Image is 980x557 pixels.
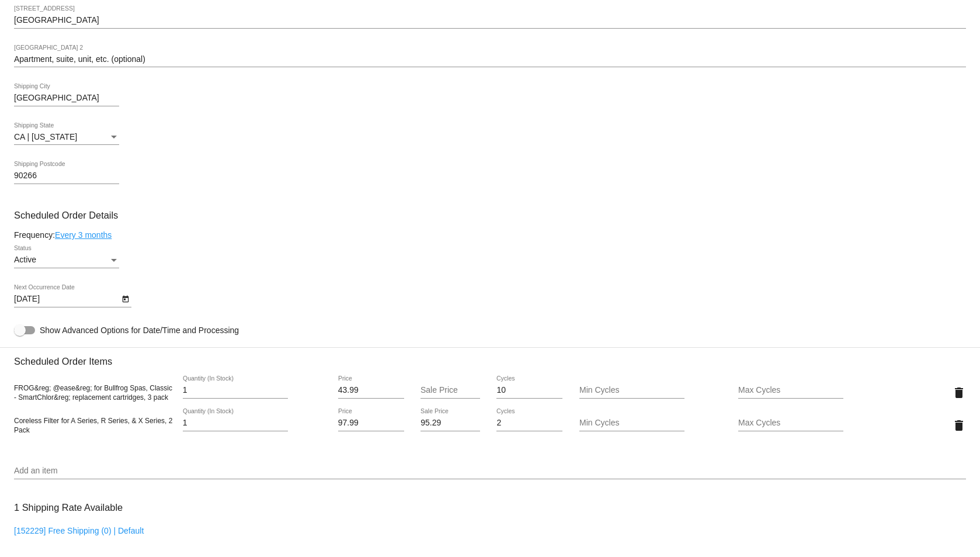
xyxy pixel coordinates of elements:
a: [152229] Free Shipping (0) | Default [14,526,144,535]
input: Shipping Street 2 [14,55,966,64]
button: Open calendar [119,292,131,305]
input: Min Cycles [579,418,684,428]
input: Add an item [14,466,966,476]
input: Shipping Postcode [14,171,119,181]
span: Coreless Filter for A Series, R Series, & X Series, 2 Pack [14,417,172,434]
input: Quantity (In Stock) [183,418,288,428]
span: CA | [US_STATE] [14,132,77,141]
mat-select: Shipping State [14,133,119,142]
mat-select: Status [14,255,119,265]
input: Cycles [496,386,562,395]
a: Every 3 months [55,230,112,240]
input: Min Cycles [579,386,684,395]
input: Price [338,386,404,395]
span: FROG&reg; @ease&reg; for Bullfrog Spas, Classic - SmartChlor&reg; replacement cartridges, 3 pack [14,384,172,402]
mat-icon: delete [952,418,966,433]
input: Next Occurrence Date [14,295,119,304]
h3: 1 Shipping Rate Available [14,495,123,520]
input: Price [338,418,404,428]
h3: Scheduled Order Details [14,210,966,221]
div: Frequency: [14,230,966,240]
h3: Scheduled Order Items [14,347,966,367]
input: Shipping Street 1 [14,16,966,25]
input: Sale Price [421,418,480,428]
span: Show Advanced Options for Date/Time and Processing [40,324,239,336]
input: Quantity (In Stock) [183,386,288,395]
mat-icon: delete [952,386,966,400]
input: Cycles [496,418,562,428]
input: Max Cycles [738,418,843,428]
input: Shipping City [14,94,119,103]
input: Sale Price [421,386,480,395]
span: Active [14,255,36,264]
input: Max Cycles [738,386,843,395]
